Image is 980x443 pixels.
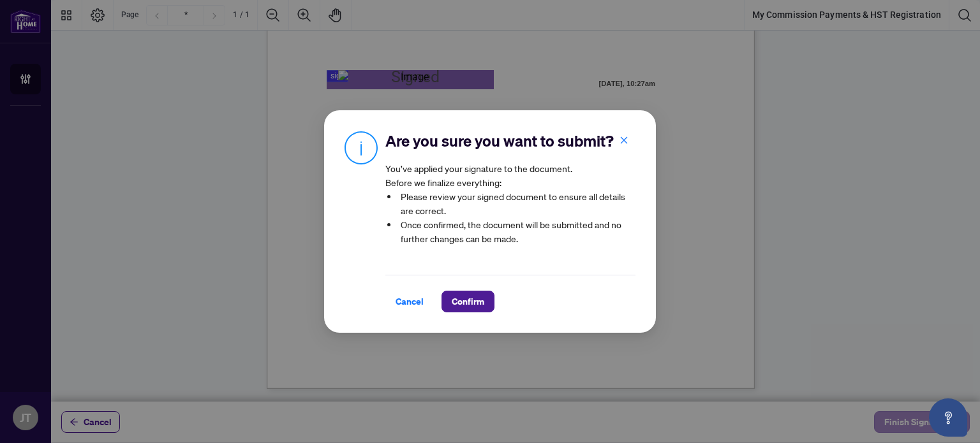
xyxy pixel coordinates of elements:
button: Open asap [929,398,967,437]
h2: Are you sure you want to submit? [385,131,635,151]
button: Confirm [442,291,494,312]
img: Info Icon [345,131,378,164]
li: Please review your signed document to ensure all details are correct. [398,189,635,217]
span: Confirm [452,291,484,312]
li: Once confirmed, the document will be submitted and no further changes can be made. [398,217,635,245]
span: close [620,136,628,145]
article: You’ve applied your signature to the document. Before we finalize everything: [385,161,635,254]
span: Cancel [396,291,424,312]
button: Cancel [385,291,434,312]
